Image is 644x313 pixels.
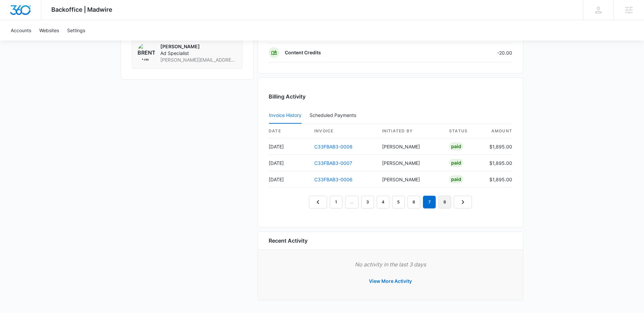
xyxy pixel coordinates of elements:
td: $1,895.00 [484,138,512,155]
td: [DATE] [269,138,309,155]
div: Scheduled Payments [310,113,359,118]
a: C33FBAB3-0006 [314,177,353,182]
img: Brent Avila [138,43,155,61]
a: C33FBAB3-0008 [314,144,353,149]
a: Next Page [454,196,472,208]
th: date [269,124,309,138]
button: Invoice History [269,108,302,124]
td: $1,895.00 [484,171,512,188]
div: Paid [449,142,463,150]
a: Page 5 [392,196,405,208]
a: Page 3 [361,196,374,208]
td: [PERSON_NAME] [377,155,444,171]
td: [PERSON_NAME] [377,138,444,155]
th: status [444,124,484,138]
a: Previous Page [309,196,327,208]
a: Accounts [7,20,35,41]
div: Paid [449,175,463,183]
p: Content Credits [285,49,321,56]
a: Settings [63,20,89,41]
a: Page 6 [408,196,420,208]
a: C33FBAB3-0007 [314,160,352,166]
p: No activity in the last 3 days [269,260,512,268]
div: Paid [449,159,463,167]
span: Backoffice | Madwire [51,6,112,13]
nav: Pagination [309,196,472,208]
em: 7 [423,196,436,208]
a: Page 1 [330,196,342,208]
td: $1,895.00 [484,155,512,171]
th: amount [484,124,512,138]
td: [DATE] [269,171,309,188]
td: -20.00 [441,43,512,62]
a: Page 4 [377,196,389,208]
th: invoice [309,124,377,138]
button: View More Activity [362,273,419,289]
span: [PERSON_NAME][EMAIL_ADDRESS][PERSON_NAME][DOMAIN_NAME] [160,57,237,63]
a: Websites [35,20,63,41]
span: Ad Specialist [160,50,237,57]
h6: Recent Activity [269,237,308,245]
th: Initiated By [377,124,444,138]
td: [PERSON_NAME] [377,171,444,188]
a: Page 8 [438,196,451,208]
p: [PERSON_NAME] [160,43,237,50]
h3: Billing Activity [269,92,512,101]
td: [DATE] [269,155,309,171]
